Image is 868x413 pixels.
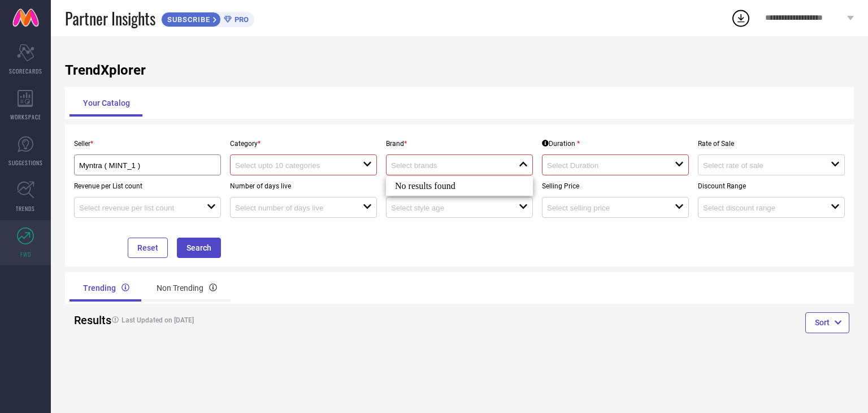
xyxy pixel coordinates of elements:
[391,161,506,170] input: Select brands
[9,67,42,75] span: SCORECARDS
[542,182,689,190] p: Selling Price
[79,204,194,212] input: Select revenue per list count
[386,177,533,196] div: No results found
[10,113,41,121] span: WORKSPACE
[16,204,35,213] span: TRENDS
[391,204,506,212] input: Select style age
[79,161,202,170] input: Select seller
[547,204,662,212] input: Select selling price
[128,238,168,258] button: Reset
[703,204,818,212] input: Select discount range
[74,182,221,190] p: Revenue per List count
[698,140,845,148] p: Rate of Sale
[162,15,213,24] span: SUBSCRIBE
[65,7,155,30] span: Partner Insights
[235,161,350,170] input: Select upto 10 categories
[235,204,350,212] input: Select number of days live
[230,140,377,148] p: Category
[79,160,216,170] div: Myntra ( MINT_1 )
[74,140,221,148] p: Seller
[805,312,849,333] button: Sort
[8,158,43,167] span: SUGGESTIONS
[386,140,533,148] p: Brand
[70,274,143,302] div: Trending
[143,274,231,302] div: Non Trending
[106,316,418,324] h4: Last Updated on [DATE]
[161,9,254,27] a: SUBSCRIBEPRO
[698,182,845,190] p: Discount Range
[70,89,144,117] div: Your Catalog
[65,62,854,78] h1: TrendXplorer
[20,250,31,259] span: FWD
[74,313,97,327] h2: Results
[703,161,818,170] input: Select rate of sale
[547,161,662,170] input: Select Duration
[232,15,249,24] span: PRO
[542,140,580,148] div: Duration
[230,182,377,190] p: Number of days live
[731,8,751,28] div: Open download list
[177,238,221,258] button: Search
